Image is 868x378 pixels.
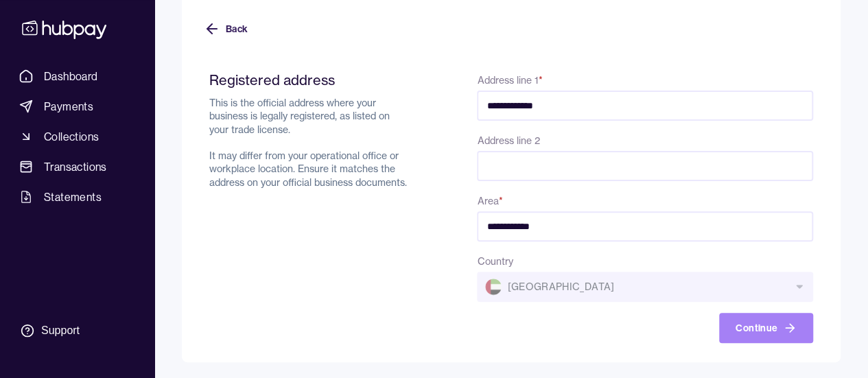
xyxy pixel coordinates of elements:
a: Statements [14,185,141,209]
span: Dashboard [44,68,98,84]
span: Transactions [44,158,107,175]
span: Statements [44,189,102,205]
p: This is the official address where your business is legally registered, as listed on your trade l... [209,97,411,189]
div: Support [41,323,80,338]
label: Address line 1 [477,74,542,86]
h2: Registered address [209,71,411,88]
a: Payments [14,94,141,119]
button: Back [204,14,248,44]
span: Collections [44,128,99,145]
label: Area [477,195,502,207]
a: Dashboard [14,64,141,88]
a: Transactions [14,154,141,179]
label: Country [477,255,513,268]
span: Payments [44,98,93,115]
button: Continue [719,313,813,343]
a: Collections [14,124,141,149]
label: Address line 2 [477,134,539,147]
a: Support [14,316,141,345]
